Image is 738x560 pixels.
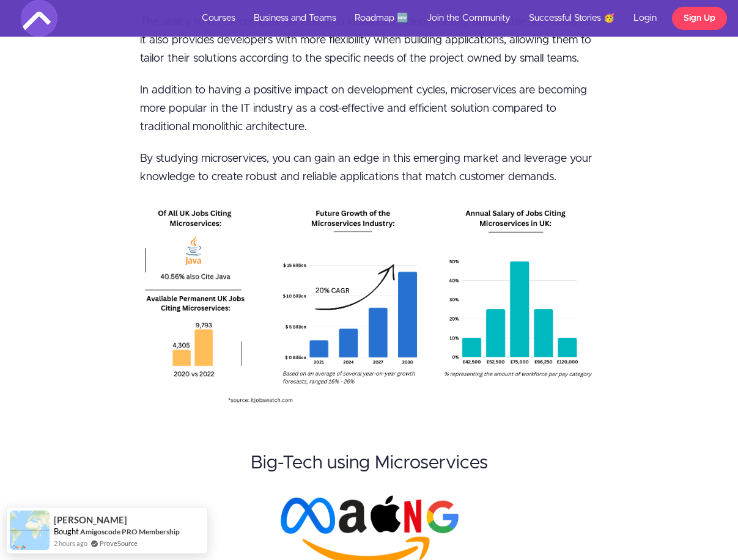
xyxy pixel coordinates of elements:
span: Bought [54,526,79,536]
span: [PERSON_NAME] [54,515,127,525]
span: By studying microservices, you can gain an edge in this emerging market and leverage your knowled... [140,153,592,183]
span: Big-Tech using Microservices [251,454,488,472]
img: provesource social proof notification image [10,511,50,550]
a: Amigoscode PRO Membership [80,527,180,536]
span: In addition to having a positive impact on development cycles, microservices are becoming more po... [140,85,587,133]
span: 2 hours ago [54,538,87,548]
span: The ability to break complex services into individual, independently deployable services and it a... [140,16,591,64]
a: Sign Up [672,7,727,30]
img: pk7FDI4RRCuP8a2T72je_20%25%285%29.png [140,200,599,406]
a: ProveSource [100,538,138,548]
